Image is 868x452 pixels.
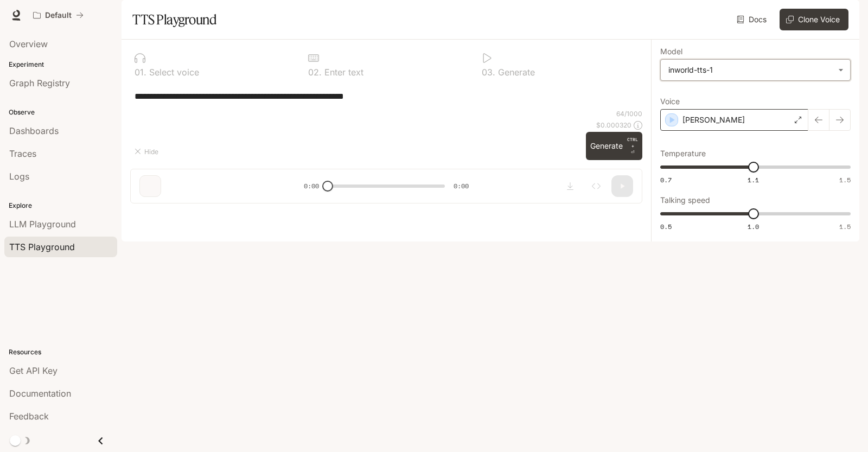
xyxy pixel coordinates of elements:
span: 0.7 [660,175,672,184]
button: Hide [130,143,165,160]
p: 64 / 1000 [616,109,642,118]
p: Temperature [660,150,706,157]
button: All workspaces [28,4,88,26]
p: Default [45,11,72,20]
p: Talking speed [660,196,710,204]
p: 0 1 . [135,68,146,77]
p: CTRL + [627,136,638,149]
p: 0 3 . [482,68,495,77]
button: Clone Voice [780,9,848,30]
span: 1.1 [748,175,759,184]
p: Voice [660,98,680,105]
p: $ 0.000320 [596,120,631,130]
h1: TTS Playground [132,9,216,30]
span: 1.0 [748,222,759,231]
p: Generate [495,68,535,77]
p: Select voice [146,68,199,77]
div: inworld-tts-1 [668,65,833,75]
p: 0 2 . [308,68,322,77]
p: [PERSON_NAME] [682,114,745,125]
button: GenerateCTRL +⏎ [586,132,642,160]
a: Docs [735,9,771,30]
div: inworld-tts-1 [661,60,850,80]
p: Model [660,48,682,55]
p: Enter text [322,68,363,77]
span: 1.5 [839,175,851,184]
span: 0.5 [660,222,672,231]
p: ⏎ [627,136,638,156]
span: 1.5 [839,222,851,231]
